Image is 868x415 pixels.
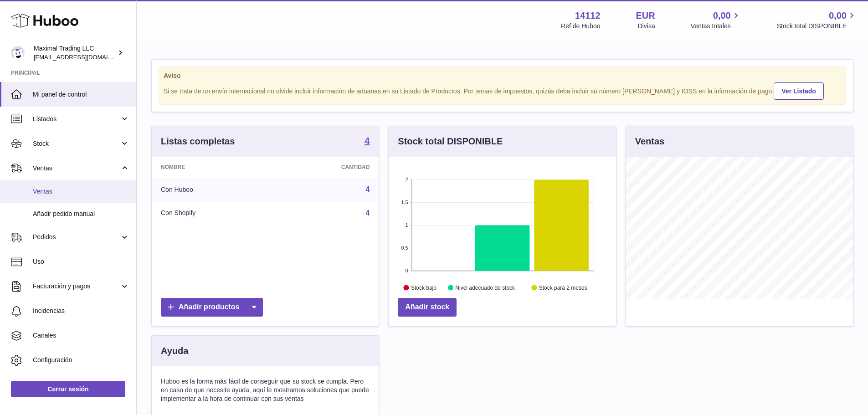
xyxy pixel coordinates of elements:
span: 0,00 [829,10,847,22]
h3: Listas completas [161,135,235,148]
text: Stock bajo [411,285,437,291]
a: Añadir stock [398,298,457,317]
p: Huboo es la forma más fácil de conseguir que su stock se cumpla. Pero en caso de que necesite ayu... [161,377,370,403]
strong: Aviso [164,72,841,80]
h3: Ayuda [161,345,188,357]
a: 0,00 Ventas totales [691,10,741,31]
td: Con Huboo [152,178,272,201]
div: Ref de Huboo [561,22,600,31]
span: Stock total DISPONIBLE [777,22,857,31]
span: Ventas totales [691,22,741,31]
span: Canales [33,331,129,340]
h3: Stock total DISPONIBLE [398,135,503,148]
h3: Ventas [635,135,664,148]
a: 4 [365,209,370,217]
text: 1 [406,222,408,228]
img: internalAdmin-14112@internal.huboo.com [11,46,25,60]
strong: 14112 [575,10,601,22]
span: Mi panel de control [33,90,129,99]
span: Configuración [33,356,129,364]
a: Cerrar sesión [11,381,125,397]
span: Listados [33,115,120,123]
a: Añadir productos [161,298,263,317]
text: 0.5 [401,245,408,251]
th: Nombre [152,157,272,178]
span: 0,00 [713,10,731,22]
a: Ver Listado [774,82,823,100]
span: Uso [33,257,129,266]
text: Stock para 2 meses [539,285,587,291]
a: 4 [365,136,370,147]
a: 4 [365,185,370,193]
text: 0 [406,268,408,273]
strong: 4 [365,136,370,145]
td: Con Shopify [152,201,272,225]
div: Maximal Trading LLC [34,44,116,61]
span: Ventas [33,164,120,173]
th: Cantidad [272,157,379,178]
strong: EUR [636,10,655,22]
span: Ventas [33,187,129,196]
text: Nivel adecuado de stock [456,285,516,291]
text: 2 [406,177,408,182]
a: 0,00 Stock total DISPONIBLE [777,10,857,31]
span: Facturación y pagos [33,282,120,291]
div: Si se trata de un envío internacional no olvide incluir información de aduanas en su Listado de P... [164,81,841,100]
div: Divisa [638,22,655,31]
span: Stock [33,139,120,148]
text: 1.5 [401,200,408,205]
span: [EMAIL_ADDRESS][DOMAIN_NAME] [34,53,134,61]
span: Incidencias [33,307,129,315]
span: Pedidos [33,233,120,241]
span: Añadir pedido manual [33,210,129,218]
